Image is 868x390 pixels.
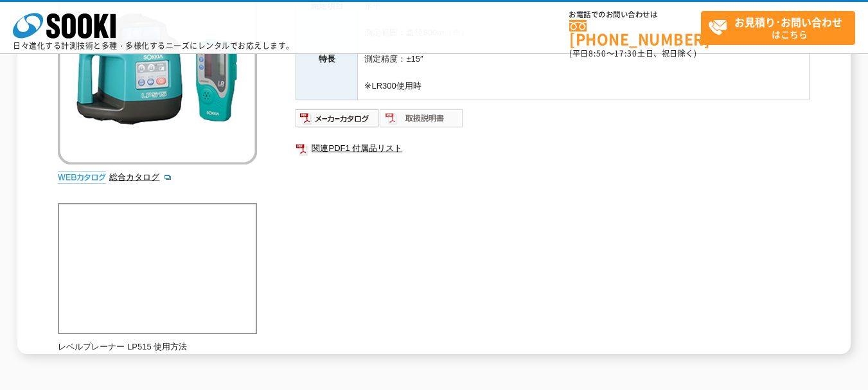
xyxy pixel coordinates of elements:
a: 関連PDF1 付属品リスト [296,140,810,157]
a: メーカーカタログ [296,116,380,126]
p: 日々進化する計測技術と多種・多様化するニーズにレンタルでお応えします。 [13,42,294,49]
img: webカタログ [58,171,106,184]
strong: お見積り･お問い合わせ [734,14,842,30]
td: 測定範囲：直径800m（※） 測定精度：±15″ ※LR300使用時 [358,19,810,100]
span: 17:30 [614,48,637,59]
img: 取扱説明書 [380,108,464,129]
a: 取扱説明書 [380,116,464,126]
a: [PHONE_NUMBER] [569,20,701,46]
span: (平日 ～ 土日、祝日除く) [569,48,696,59]
span: 8:50 [589,48,607,59]
th: 特長 [296,19,358,100]
p: レベルプレーナー LP515 使用方法 [58,341,257,354]
span: はこちら [708,12,855,44]
a: お見積り･お問い合わせはこちら [701,11,855,45]
a: 総合カタログ [109,172,172,182]
span: お電話でのお問い合わせは [569,11,701,19]
img: メーカーカタログ [296,108,380,129]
